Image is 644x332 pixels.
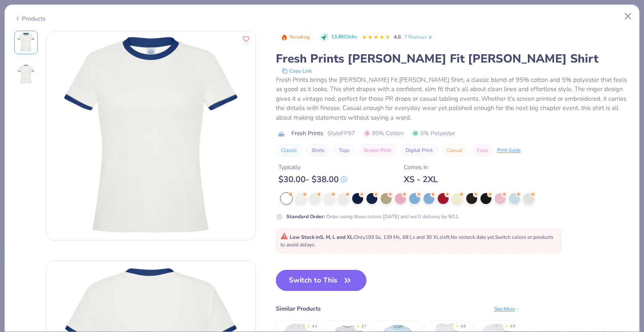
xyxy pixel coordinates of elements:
div: XS - 2XL [404,174,438,185]
span: 13.8K Clicks [331,34,357,41]
button: Shirts [306,144,330,156]
span: Fresh Prints [291,129,323,138]
div: Comes In [404,163,438,172]
div: ★ [455,324,459,327]
div: Fresh Prints [PERSON_NAME] Fit [PERSON_NAME] Shirt [276,51,630,67]
span: Style FP97 [327,129,355,138]
img: Trending sort [281,34,288,41]
div: 4.9 [510,324,515,329]
div: ★ [505,324,508,327]
img: Back [16,64,36,84]
button: Casual [442,144,467,156]
span: 5% Polyester [412,129,455,138]
button: copy to clipboard [279,67,314,75]
img: Front [47,31,255,240]
div: 4.8 [460,324,465,329]
div: Typically [278,163,347,172]
button: Tops [334,144,355,156]
button: Digital Print [400,144,438,156]
a: 7 Reviews [404,33,433,41]
div: 4.6 Stars [362,31,390,44]
strong: Low Stock in S, M, L and XL : [290,234,354,241]
div: $ 30.00 - $ 38.00 [278,174,347,185]
div: Products [14,14,46,23]
img: brand logo [276,131,287,137]
button: Close [620,8,636,24]
span: No restock date yet. [451,234,495,241]
button: Switch to This [276,270,367,291]
div: ★ [307,324,310,327]
button: Cozy [472,144,493,156]
div: Fresh Prints brings the [PERSON_NAME] Fit [PERSON_NAME] Shirt, a classic blend of 95% cotton and ... [276,75,630,123]
button: Screen Print [359,144,396,156]
div: 4.7 [361,324,366,329]
div: 4.4 [312,324,317,329]
span: 4.6 [394,34,401,40]
div: Order using these colors [DATE] and we’ll delivery by 9/11. [286,213,460,220]
button: Badge Button [277,32,314,43]
span: 95% Cotton [364,129,404,138]
div: Print Guide [497,147,521,154]
strong: Standard Order : [286,213,325,220]
div: ★ [356,324,360,327]
button: Classic [276,144,302,156]
img: Front [16,32,36,52]
div: See More [494,305,520,313]
div: Similar Products [276,304,321,313]
button: Like [241,34,252,44]
span: Only 193 Ss, 139 Ms, 68 Ls and 30 XLs left. Switch colors or products to avoid delays. [280,234,553,248]
span: Trending [289,35,310,39]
